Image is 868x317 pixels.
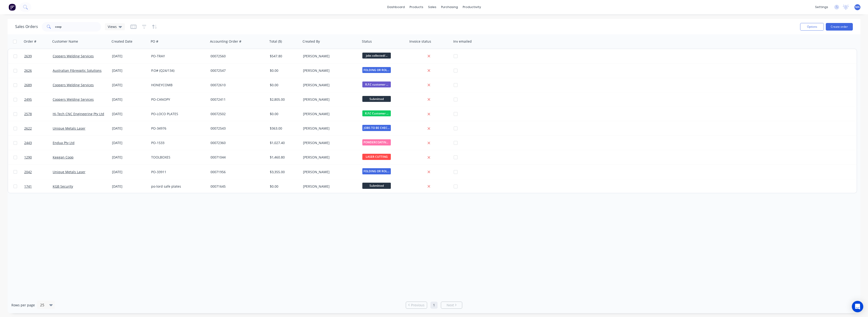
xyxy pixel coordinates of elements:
span: Submitted [362,96,391,102]
div: $0.00 [270,68,298,73]
span: 2689 [24,83,32,87]
button: Options [800,23,824,31]
span: FOLDING OR ROLL... [362,67,391,73]
div: $1,460.80 [270,155,298,160]
div: Open Intercom Messenger [852,301,863,312]
div: 00072360 [210,140,263,145]
span: Next [447,303,454,308]
div: $3,355.00 [270,170,298,174]
div: sales [426,4,439,11]
a: 2622 [24,121,53,136]
div: 00072560 [210,54,263,59]
div: [DATE] [112,112,147,116]
a: 2443 [24,136,53,150]
div: 00072411 [210,97,263,102]
a: 2042 [24,165,53,179]
div: [PERSON_NAME] [303,97,356,102]
div: PO # [151,39,158,44]
div: $0.00 [270,83,298,87]
div: 00072502 [210,112,263,116]
span: Views [108,24,117,29]
span: jobs collected/... [362,53,391,59]
div: [PERSON_NAME] [303,112,356,116]
span: 1290 [24,155,32,160]
div: po-lord safe plates [151,184,204,189]
div: 00072610 [210,83,263,87]
a: Coopers Welding Services [53,97,94,102]
a: Endua Pty Ltd [53,140,75,145]
ul: Pagination [404,302,464,309]
span: POWDERCOATING/S... [362,139,391,145]
div: [DATE] [112,184,147,189]
div: [PERSON_NAME] [303,54,356,59]
a: 1290 [24,150,53,164]
span: MA [855,5,860,9]
div: PO-1533 [151,140,204,145]
span: R.F.C Customer ... [362,110,391,116]
div: HONEYCOMB [151,83,204,87]
span: R.F.C customer ... [362,82,391,87]
div: [PERSON_NAME] [303,140,356,145]
span: 1741 [24,184,32,189]
a: Australian Fibreoptic Solutions [53,68,102,73]
h1: Sales Orders [15,24,38,29]
div: [DATE] [112,155,147,160]
span: 2578 [24,112,32,116]
div: $1,027.40 [270,140,298,145]
div: [DATE] [112,170,147,174]
div: [DATE] [112,140,147,145]
a: 2639 [24,49,53,63]
div: products [407,4,426,11]
span: LASER CUTTING [362,154,391,160]
a: Next page [441,303,462,308]
div: productivity [460,4,483,11]
span: 2495 [24,97,32,102]
div: [PERSON_NAME] [303,170,356,174]
div: Accounting Order # [210,39,241,44]
button: Create order [826,23,853,31]
span: FOLDING OR ROLL... [362,168,391,174]
a: dashboard [385,4,407,11]
div: 00071044 [210,155,263,160]
div: Total ($) [269,39,282,44]
a: Page 1 is your current page [430,302,438,309]
div: 00071956 [210,170,263,174]
a: Coopers Welding Services [53,83,94,87]
div: PO-LOCO PLATES [151,112,204,116]
div: P.O# (Q24/134) [151,68,204,73]
div: $363.00 [270,126,298,131]
div: [DATE] [112,68,147,73]
a: Keegan Coop [53,155,74,159]
a: 1741 [24,179,53,194]
div: [PERSON_NAME] [303,184,356,189]
div: Status [362,39,372,44]
div: [DATE] [112,126,147,131]
div: PO-34976 [151,126,204,131]
div: Order # [24,39,36,44]
span: 2626 [24,68,32,73]
div: [PERSON_NAME] [303,83,356,87]
a: KGB Security [53,184,73,189]
span: 2622 [24,126,32,131]
span: 2443 [24,140,32,145]
div: PO-CANOPY [151,97,204,102]
div: $0.00 [270,112,298,116]
div: 00071645 [210,184,263,189]
a: Previous page [406,303,427,308]
div: $547.80 [270,54,298,59]
div: [DATE] [112,97,147,102]
div: Created By [303,39,320,44]
div: 00072547 [210,68,263,73]
a: Unique Metals Laser [53,126,85,131]
div: [DATE] [112,83,147,87]
a: 2689 [24,78,53,92]
div: 00072543 [210,126,263,131]
span: Previous [411,303,425,308]
a: Coopers Welding Services [53,54,94,58]
div: [PERSON_NAME] [303,68,356,73]
span: JOBS TO BE CHEC... [362,125,391,131]
a: 2626 [24,63,53,78]
div: $2,805.00 [270,97,298,102]
div: Inv emailed [453,39,472,44]
img: Factory [9,4,16,11]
